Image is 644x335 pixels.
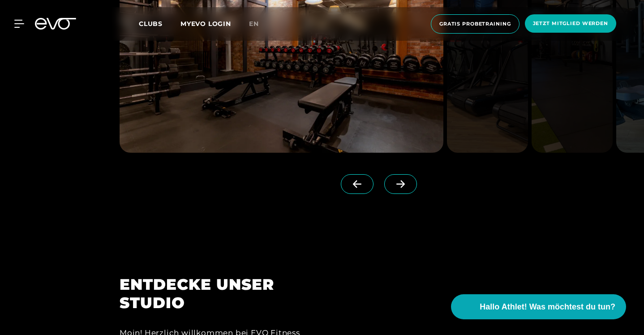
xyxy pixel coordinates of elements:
[522,14,619,34] a: Jetzt Mitglied werden
[451,294,626,319] button: Hallo Athlet! Was möchtest du tun?
[428,14,522,34] a: Gratis Probetraining
[249,19,270,29] a: en
[139,19,180,28] a: Clubs
[180,20,231,28] a: MYEVO LOGIN
[249,20,259,28] span: en
[139,20,163,28] span: Clubs
[480,301,615,313] span: Hallo Athlet! Was möchtest du tun?
[439,20,511,28] span: Gratis Probetraining
[120,275,309,312] h2: ENTDECKE UNSER STUDIO
[533,20,608,27] span: Jetzt Mitglied werden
